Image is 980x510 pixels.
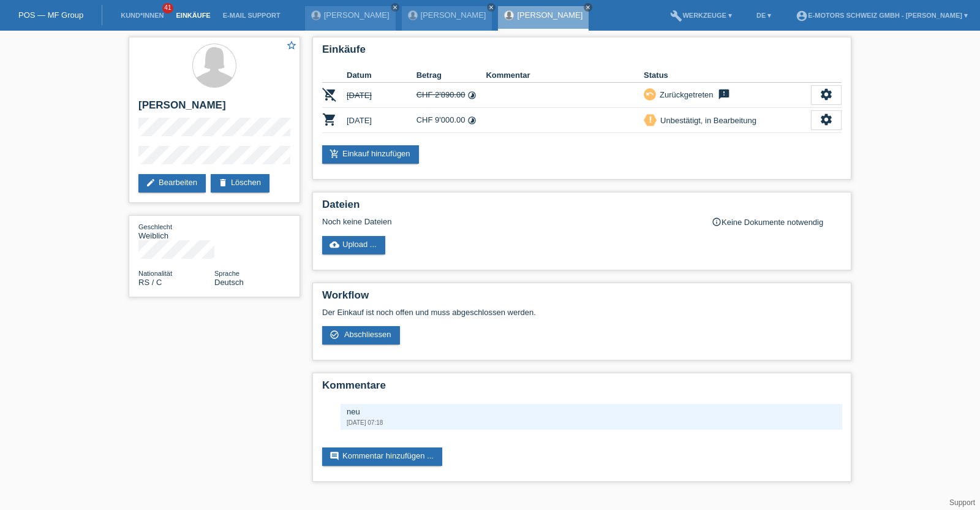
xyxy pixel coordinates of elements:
a: add_shopping_cartEinkauf hinzufügen [322,145,419,164]
i: 48 Raten [467,116,477,125]
i: settings [820,88,833,101]
a: Kund*innen [115,12,170,19]
h2: Einkäufe [322,44,842,62]
a: [PERSON_NAME] [517,10,582,20]
td: CHF 9'000.00 [417,108,486,133]
i: star_border [286,40,297,51]
a: star_border [286,40,297,53]
h2: Workflow [322,289,842,308]
div: neu [347,407,835,416]
span: 41 [162,3,173,13]
i: comment [330,451,339,461]
i: undo [646,89,654,98]
div: Keine Dokumente notwendig [712,217,842,227]
td: [DATE] [347,108,417,133]
i: add_shopping_cart [330,149,339,159]
span: Geschlecht [138,223,172,230]
span: Sprache [214,270,239,277]
i: settings [820,113,833,126]
div: [DATE] 07:18 [347,419,835,426]
i: account_circle [796,10,808,22]
i: build [670,10,682,22]
span: Deutsch [214,278,244,287]
i: info_outline [712,217,722,227]
a: Einkäufe [170,12,216,19]
a: editBearbeiten [138,174,206,192]
i: priority_high [646,115,655,124]
a: E-Mail Support [217,12,287,19]
i: cloud_upload [330,240,339,249]
th: Status [644,68,811,83]
i: close [392,4,398,10]
h2: [PERSON_NAME] [138,99,290,118]
span: Nationalität [138,270,172,277]
div: Zurückgetreten [656,88,713,101]
th: Betrag [417,68,486,83]
a: [PERSON_NAME] [421,10,486,20]
div: Unbestätigt, in Bearbeitung [657,114,756,127]
td: [DATE] [347,83,417,108]
div: Weiblich [138,222,214,240]
i: close [488,4,494,10]
p: Der Einkauf ist noch offen und muss abgeschlossen werden. [322,308,842,317]
h2: Kommentare [322,379,842,398]
a: commentKommentar hinzufügen ... [322,447,442,466]
a: close [584,3,592,12]
span: Abschliessen [344,330,391,339]
i: POSP00026668 [322,87,337,102]
i: feedback [717,88,731,101]
a: account_circleE-Motors Schweiz GmbH - [PERSON_NAME] ▾ [790,12,974,19]
a: DE ▾ [750,12,777,19]
a: [PERSON_NAME] [324,10,390,20]
i: POSP00026673 [322,112,337,127]
i: 12 Raten [467,91,477,100]
th: Datum [347,68,417,83]
a: Support [949,498,975,507]
th: Kommentar [486,68,644,83]
a: deleteLöschen [211,174,269,192]
a: cloud_uploadUpload ... [322,236,385,254]
i: close [585,4,591,10]
i: check_circle_outline [330,330,339,340]
h2: Dateien [322,199,842,217]
td: CHF 2'890.00 [417,83,486,108]
div: Noch keine Dateien [322,217,696,226]
a: buildWerkzeuge ▾ [664,12,738,19]
a: close [391,3,399,12]
a: POS — MF Group [18,10,83,20]
span: Serbien / C / 21.08.1989 [138,278,162,287]
a: check_circle_outline Abschliessen [322,326,400,344]
i: delete [218,178,228,188]
i: edit [146,178,156,188]
a: close [487,3,496,12]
